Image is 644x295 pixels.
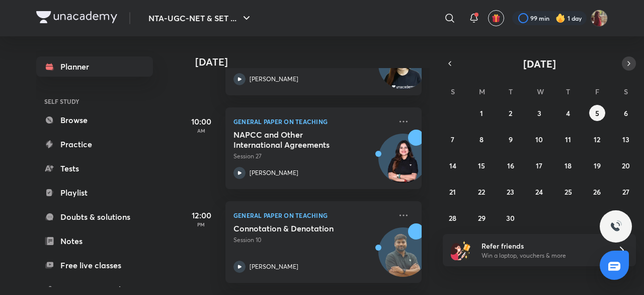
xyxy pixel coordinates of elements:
button: September 16, 2025 [503,157,519,173]
a: Playlist [36,183,153,203]
p: General Paper on Teaching [233,209,391,221]
abbr: Saturday [624,87,628,96]
abbr: September 4, 2025 [566,108,570,118]
h4: [DATE] [195,56,432,68]
abbr: Thursday [566,87,570,96]
abbr: September 8, 2025 [479,135,484,144]
img: streak [555,13,566,23]
a: Company Logo [36,11,117,26]
button: September 7, 2025 [445,131,461,147]
abbr: Monday [479,87,485,96]
button: September 17, 2025 [531,157,547,173]
button: September 1, 2025 [473,105,490,121]
abbr: Tuesday [509,87,513,96]
abbr: September 14, 2025 [449,161,456,170]
button: September 30, 2025 [503,210,519,226]
abbr: September 1, 2025 [480,108,483,118]
p: AM [181,128,221,134]
abbr: Wednesday [537,87,544,96]
a: Doubts & solutions [36,207,153,227]
abbr: September 7, 2025 [451,135,454,144]
abbr: September 25, 2025 [565,187,572,197]
button: September 21, 2025 [445,184,461,200]
img: Company Logo [36,11,117,23]
abbr: September 17, 2025 [536,161,542,170]
button: September 14, 2025 [445,157,461,173]
h5: 12:00 [181,209,221,221]
button: September 5, 2025 [589,105,605,121]
a: Browse [36,110,153,130]
button: September 8, 2025 [473,131,490,147]
abbr: September 19, 2025 [594,161,601,170]
abbr: September 21, 2025 [449,187,456,197]
abbr: September 10, 2025 [535,135,543,144]
a: Practice [36,134,153,154]
abbr: Sunday [451,87,455,96]
abbr: September 9, 2025 [509,135,513,144]
h5: 10:00 [181,115,221,128]
img: ttu [610,220,622,232]
button: September 26, 2025 [589,184,605,200]
abbr: September 30, 2025 [506,213,515,223]
abbr: September 12, 2025 [594,135,600,144]
abbr: September 18, 2025 [565,161,572,170]
button: NTA-UGC-NET & SET ... [142,8,259,28]
button: September 22, 2025 [473,184,490,200]
img: referral [451,240,471,260]
p: Session 10 [233,235,391,245]
abbr: September 13, 2025 [622,135,629,144]
p: [PERSON_NAME] [250,168,298,178]
button: September 2, 2025 [503,105,519,121]
button: September 27, 2025 [618,184,634,200]
button: September 12, 2025 [589,131,605,147]
abbr: September 27, 2025 [622,187,629,197]
button: September 20, 2025 [618,157,634,173]
button: September 3, 2025 [531,105,547,121]
abbr: September 24, 2025 [535,187,543,197]
abbr: Friday [595,87,599,96]
a: Planner [36,56,153,77]
abbr: September 5, 2025 [595,108,599,118]
button: September 23, 2025 [503,184,519,200]
abbr: September 26, 2025 [593,187,601,197]
abbr: September 23, 2025 [507,187,514,197]
img: Avatar [379,45,427,94]
p: Session 27 [233,152,391,161]
button: September 11, 2025 [560,131,576,147]
button: avatar [488,10,504,26]
h6: SELF STUDY [36,93,153,110]
img: avatar [492,14,501,23]
img: Avatar [379,139,427,188]
abbr: September 3, 2025 [537,108,541,118]
button: September 29, 2025 [473,210,490,226]
button: September 15, 2025 [473,157,490,173]
abbr: September 16, 2025 [507,161,514,170]
abbr: September 28, 2025 [449,213,456,223]
abbr: September 6, 2025 [624,108,628,118]
abbr: September 29, 2025 [478,213,486,223]
a: Free live classes [36,255,153,275]
abbr: September 20, 2025 [622,161,630,170]
p: [PERSON_NAME] [250,75,298,84]
button: September 9, 2025 [503,131,519,147]
button: September 13, 2025 [618,131,634,147]
h5: NAPCC and Other International Agreements [233,130,359,150]
abbr: September 11, 2025 [565,135,571,144]
button: September 18, 2025 [560,157,576,173]
button: September 4, 2025 [560,105,576,121]
a: Tests [36,158,153,179]
p: Win a laptop, vouchers & more [481,251,605,260]
button: September 19, 2025 [589,157,605,173]
span: [DATE] [523,57,556,71]
img: Srishti Sharma [591,10,608,27]
button: September 24, 2025 [531,184,547,200]
a: Notes [36,231,153,251]
abbr: September 22, 2025 [478,187,485,197]
button: [DATE] [457,56,622,71]
button: September 6, 2025 [618,105,634,121]
p: PM [181,221,221,227]
button: September 25, 2025 [560,184,576,200]
img: Avatar [379,233,427,281]
abbr: September 2, 2025 [509,108,512,118]
button: September 28, 2025 [445,210,461,226]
